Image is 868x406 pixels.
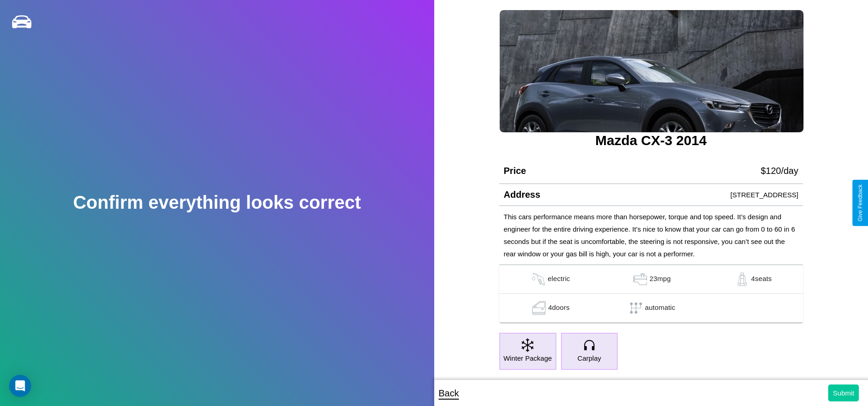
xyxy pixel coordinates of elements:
p: [STREET_ADDRESS] [730,189,798,201]
img: gas [530,301,548,315]
div: Open Intercom Messenger [9,375,31,397]
p: 23 mpg [649,272,671,286]
h2: Confirm everything looks correct [73,192,361,213]
p: 4 doors [548,301,570,315]
img: gas [733,272,751,286]
img: gas [529,272,548,286]
table: simple table [499,265,803,323]
p: This cars performance means more than horsepower, torque and top speed. It’s design and engineer ... [504,211,798,260]
h4: Price [504,166,526,176]
h4: Address [504,189,540,200]
img: gas [631,272,649,286]
div: Give Feedback [857,184,863,222]
p: 4 seats [751,272,772,286]
p: Back [439,385,459,401]
p: electric [548,272,570,286]
p: Winter Package [503,352,552,364]
p: automatic [645,301,675,315]
button: Submit [828,384,859,401]
h3: Mazda CX-3 2014 [499,133,803,148]
p: $ 120 /day [760,162,798,179]
p: Carplay [577,352,601,364]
